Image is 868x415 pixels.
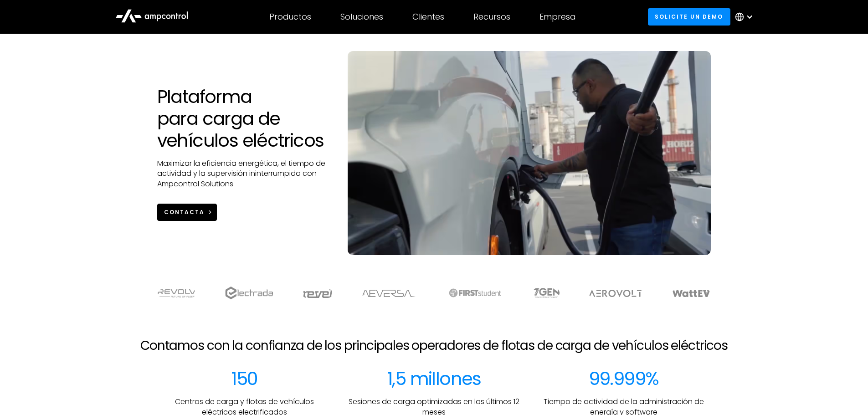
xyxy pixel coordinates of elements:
div: Empresa [539,12,575,22]
div: 99.999% [589,368,659,389]
img: Aerovolt Logo [589,290,643,297]
img: electrada logo [225,287,273,299]
a: CONTACTA [157,204,217,220]
div: Productos [269,12,311,22]
div: Soluciones [340,12,383,22]
div: 1,5 millones [387,368,481,389]
a: Solicite un demo [648,8,730,25]
div: 150 [231,368,257,389]
div: Clientes [412,12,444,22]
div: Recursos [473,12,510,22]
h2: Contamos con la confianza de los principales operadores de flotas de carga de vehículos eléctricos [140,338,728,354]
p: Maximizar la eficiencia energética, el tiempo de actividad y la supervisión ininterrumpida con Am... [157,159,330,189]
div: CONTACTA [164,208,205,216]
h1: Plataforma para carga de vehículos eléctricos [157,86,330,151]
img: WattEV logo [672,290,710,297]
